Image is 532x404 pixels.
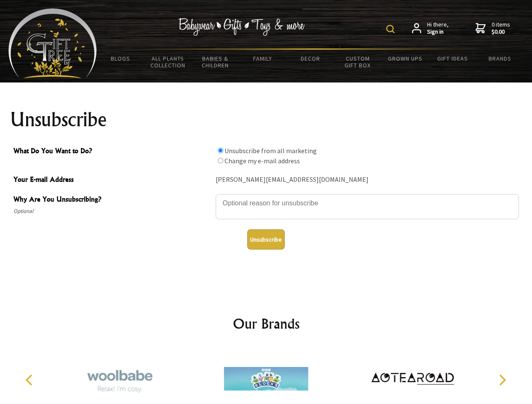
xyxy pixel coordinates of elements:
input: What Do You Want to Do? [218,148,223,153]
span: Why Are You Unsubscribing? [13,194,211,206]
label: Change my e-mail address [225,157,300,165]
a: Hi there,Sign in [412,21,449,36]
a: Custom Gift Box [334,50,382,74]
a: BLOGS [97,50,144,67]
span: Your E-mail Address [13,174,211,186]
span: 0 items [492,21,510,36]
a: Gift Ideas [429,50,476,67]
a: Babies & Children [192,50,239,74]
a: Brands [476,50,524,67]
button: Previous [21,371,40,389]
a: All Plants Collection [144,50,192,74]
h1: Unsubscribe [10,109,522,130]
span: Hi there, [427,21,449,36]
a: Grown Ups [381,50,429,67]
a: Decor [286,50,334,67]
label: Unsubscribe from all marketing [225,146,317,155]
strong: Sign in [427,28,449,36]
img: Babywear - Gifts - Toys & more [179,18,305,36]
img: product search [386,25,395,33]
span: What Do You Want to Do? [13,146,211,158]
img: Babyware - Gifts - Toys and more... [8,8,97,78]
button: Unsubscribe [247,229,285,250]
a: Family [239,50,287,67]
input: What Do You Want to Do? [218,158,223,163]
a: 0 items$0.00 [476,21,510,36]
textarea: Why Are You Unsubscribing? [216,194,519,219]
span: Optional [13,206,211,216]
strong: $0.00 [492,28,510,36]
div: [PERSON_NAME][EMAIL_ADDRESS][DOMAIN_NAME] [216,173,519,186]
h2: Our Brands [17,314,516,334]
button: Next [493,371,511,389]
